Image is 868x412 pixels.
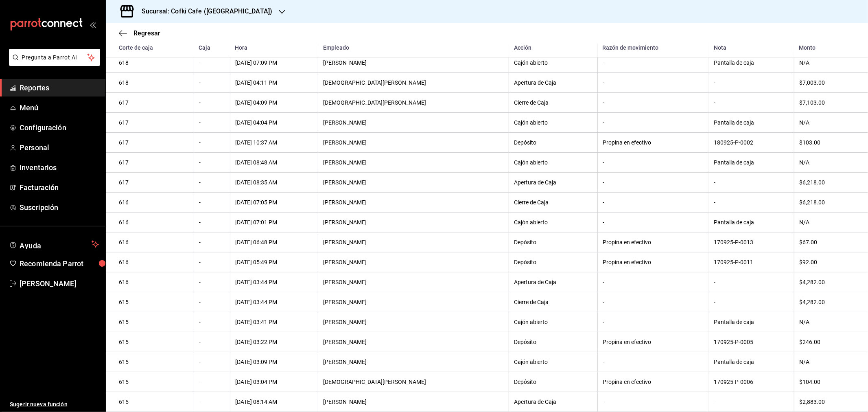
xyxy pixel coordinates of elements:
[10,400,99,409] span: Sugerir nueva función
[199,219,225,226] div: -
[799,139,855,146] div: $103.00
[514,159,593,166] div: Cajón abierto
[199,339,225,345] div: -
[799,119,855,126] div: N/A
[199,159,225,166] div: -
[235,259,313,265] div: [DATE] 05:49 PM
[235,99,313,106] div: [DATE] 04:09 PM
[199,139,225,146] div: -
[799,239,855,245] div: $67.00
[119,319,189,325] div: 615
[199,199,225,206] div: -
[199,379,225,385] div: -
[714,99,789,106] div: -
[799,159,855,166] div: N/A
[603,319,704,325] div: -
[235,139,313,146] div: [DATE] 10:37 AM
[235,59,313,66] div: [DATE] 07:09 PM
[323,219,504,226] div: [PERSON_NAME]
[514,119,593,126] div: Cajón abierto
[603,119,704,126] div: -
[799,179,855,186] div: $6,218.00
[799,79,855,86] div: $7,003.00
[603,219,704,226] div: -
[714,59,789,66] div: Pantalla de caja
[323,319,504,325] div: [PERSON_NAME]
[199,44,225,51] div: Caja
[323,259,504,265] div: [PERSON_NAME]
[603,44,704,51] div: Razón de movimiento
[514,44,593,51] div: Acción
[235,159,313,166] div: [DATE] 08:48 AM
[235,219,313,226] div: [DATE] 07:01 PM
[714,79,789,86] div: -
[514,339,593,345] div: Depósito
[9,49,100,66] button: Pregunta a Parrot AI
[20,82,99,93] span: Reportes
[514,79,593,86] div: Apertura de Caja
[603,279,704,285] div: -
[199,279,225,285] div: -
[514,239,593,245] div: Depósito
[514,139,593,146] div: Depósito
[119,359,189,365] div: 615
[514,179,593,186] div: Apertura de Caja
[90,21,96,28] button: open_drawer_menu
[235,119,313,126] div: [DATE] 04:04 PM
[119,179,189,186] div: 617
[514,359,593,365] div: Cajón abierto
[323,279,504,285] div: [PERSON_NAME]
[603,359,704,365] div: -
[235,179,313,186] div: [DATE] 08:35 AM
[603,179,704,186] div: -
[323,119,504,126] div: [PERSON_NAME]
[603,399,704,405] div: -
[603,339,704,345] div: Propina en efectivo
[603,259,704,265] div: Propina en efectivo
[119,199,189,206] div: 616
[714,239,789,245] div: 170925-P-0013
[135,7,272,16] h3: Sucursal: Cofki Cafe ([GEOGRAPHIC_DATA])
[603,99,704,106] div: -
[799,399,855,405] div: $2,883.00
[799,99,855,106] div: $7,103.00
[119,29,160,37] button: Regresar
[714,219,789,226] div: Pantalla de caja
[6,59,100,68] a: Pregunta a Parrot AI
[799,279,855,285] div: $4,282.00
[323,59,504,66] div: [PERSON_NAME]
[714,399,789,405] div: -
[799,259,855,265] div: $92.00
[603,239,704,245] div: Propina en efectivo
[514,299,593,305] div: Cierre de Caja
[714,319,789,325] div: Pantalla de caja
[514,219,593,226] div: Cajón abierto
[514,379,593,385] div: Depósito
[235,379,313,385] div: [DATE] 03:04 PM
[119,119,189,126] div: 617
[20,239,88,249] span: Ayuda
[323,359,504,365] div: [PERSON_NAME]
[714,359,789,365] div: Pantalla de caja
[235,299,313,305] div: [DATE] 03:44 PM
[119,279,189,285] div: 616
[119,99,189,106] div: 617
[323,239,504,245] div: [PERSON_NAME]
[323,199,504,206] div: [PERSON_NAME]
[235,239,313,245] div: [DATE] 06:48 PM
[119,259,189,265] div: 616
[199,59,225,66] div: -
[20,162,99,173] span: Inventarios
[714,44,789,51] div: Nota
[323,399,504,405] div: [PERSON_NAME]
[199,399,225,405] div: -
[119,399,189,405] div: 615
[235,359,313,365] div: [DATE] 03:09 PM
[514,399,593,405] div: Apertura de Caja
[199,319,225,325] div: -
[199,359,225,365] div: -
[119,379,189,385] div: 615
[714,299,789,305] div: -
[235,279,313,285] div: [DATE] 03:44 PM
[119,59,189,66] div: 618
